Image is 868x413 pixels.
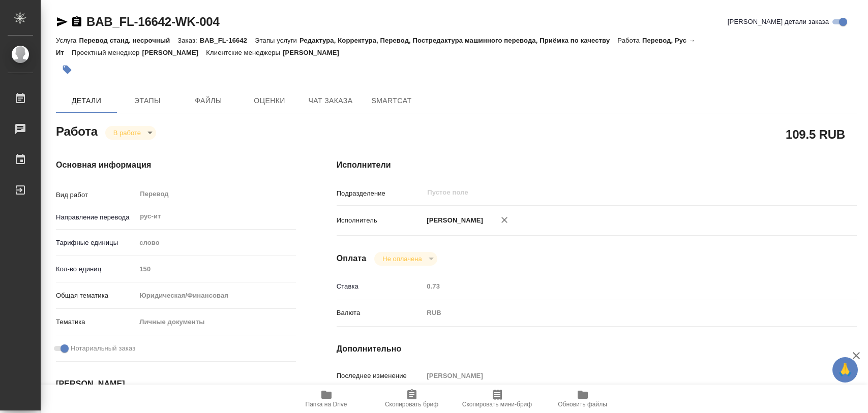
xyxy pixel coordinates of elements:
[72,49,142,56] p: Проектный менеджер
[200,37,255,44] p: BAB_FL-16642
[56,212,136,223] p: Направление перевода
[493,209,516,231] button: Удалить исполнителя
[337,188,424,199] p: Подразделение
[367,94,416,107] span: SmartCat
[836,359,854,380] span: 🙏
[728,17,829,27] span: [PERSON_NAME] детали заказа
[142,49,206,56] p: [PERSON_NAME]
[79,37,177,44] p: Перевод станд. несрочный
[56,16,68,28] button: Скопировать ссылку для ЯМессенджера
[337,159,857,171] h4: Исполнители
[462,401,532,408] span: Скопировать мини-бриф
[56,190,136,200] p: Вид работ
[206,49,283,56] p: Клиентские менеджеры
[385,401,438,408] span: Скопировать бриф
[379,255,425,263] button: Не оплачена
[337,308,424,318] p: Валюта
[455,385,540,413] button: Скопировать мини-бриф
[423,304,813,322] div: RUB
[617,37,642,44] p: Работа
[56,291,136,301] p: Общая тематика
[300,37,617,44] p: Редактура, Корректура, Перевод, Постредактура машинного перевода, Приёмка по качеству
[56,121,98,140] h2: Работа
[56,159,296,171] h4: Основная информация
[337,371,424,381] p: Последнее изменение
[426,186,789,199] input: Пустое поле
[110,129,144,137] button: В работе
[423,279,813,294] input: Пустое поле
[540,385,625,413] button: Обновить файлы
[136,287,295,304] div: Юридическая/Финансовая
[136,262,295,276] input: Пустое поле
[105,126,156,140] div: В работе
[62,94,111,107] span: Детали
[337,215,424,226] p: Исполнитель
[423,215,483,226] p: [PERSON_NAME]
[56,238,136,248] p: Тарифные единицы
[337,252,367,265] h4: Оплата
[337,281,424,292] p: Ставка
[71,343,135,354] span: Нотариальный заказ
[786,125,845,143] h2: 109.5 RUB
[56,317,136,327] p: Тематика
[245,94,294,107] span: Оценки
[423,368,813,383] input: Пустое поле
[136,313,295,331] div: Личные документы
[136,234,295,251] div: слово
[56,264,136,274] p: Кол-во единиц
[284,385,369,413] button: Папка на Drive
[184,94,233,107] span: Файлы
[56,37,79,44] p: Услуга
[337,343,857,355] h4: Дополнительно
[123,94,172,107] span: Этапы
[558,401,607,408] span: Обновить файлы
[255,37,300,44] p: Этапы услуги
[306,401,347,408] span: Папка на Drive
[177,37,199,44] p: Заказ:
[369,385,455,413] button: Скопировать бриф
[283,49,347,56] p: [PERSON_NAME]
[306,94,355,107] span: Чат заказа
[56,58,78,81] button: Добавить тэг
[86,15,220,28] a: BAB_FL-16642-WK-004
[56,378,296,390] h4: [PERSON_NAME]
[374,252,437,266] div: В работе
[832,357,858,383] button: 🙏
[71,16,83,28] button: Скопировать ссылку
